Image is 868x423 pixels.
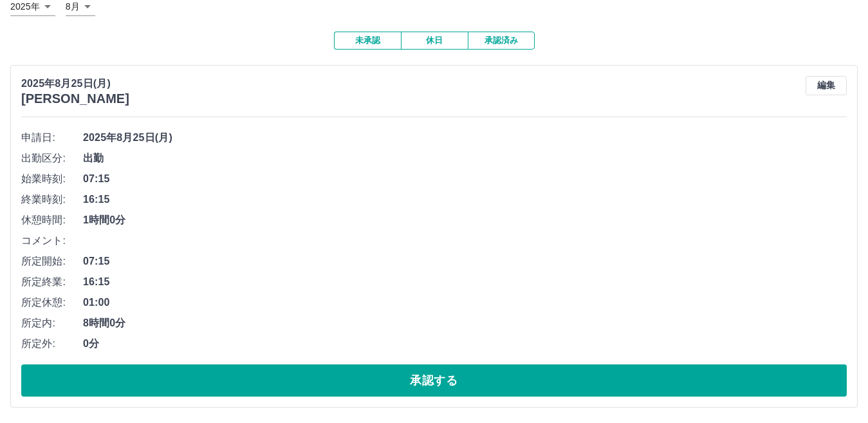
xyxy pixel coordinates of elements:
span: 所定終業: [21,274,83,290]
span: 01:00 [83,295,847,310]
span: コメント: [21,233,83,249]
span: 2025年8月25日(月) [83,130,847,146]
span: 出勤 [83,151,847,166]
span: 16:15 [83,192,847,207]
span: 始業時刻: [21,171,83,187]
p: 2025年8月25日(月) [21,76,129,91]
h3: [PERSON_NAME] [21,91,129,106]
span: 休憩時間: [21,212,83,228]
button: 休日 [401,32,468,50]
button: 編集 [806,76,847,95]
span: 所定内: [21,315,83,331]
span: 所定休憩: [21,295,83,310]
span: 出勤区分: [21,151,83,166]
button: 承認する [21,364,847,397]
span: 1時間0分 [83,212,847,228]
span: 所定外: [21,336,83,352]
span: 終業時刻: [21,192,83,207]
span: 16:15 [83,274,847,290]
span: 所定開始: [21,254,83,269]
span: 0分 [83,336,847,352]
button: 承認済み [468,32,535,50]
span: 申請日: [21,130,83,146]
span: 07:15 [83,171,847,187]
span: 8時間0分 [83,315,847,331]
span: 07:15 [83,254,847,269]
button: 未承認 [334,32,401,50]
